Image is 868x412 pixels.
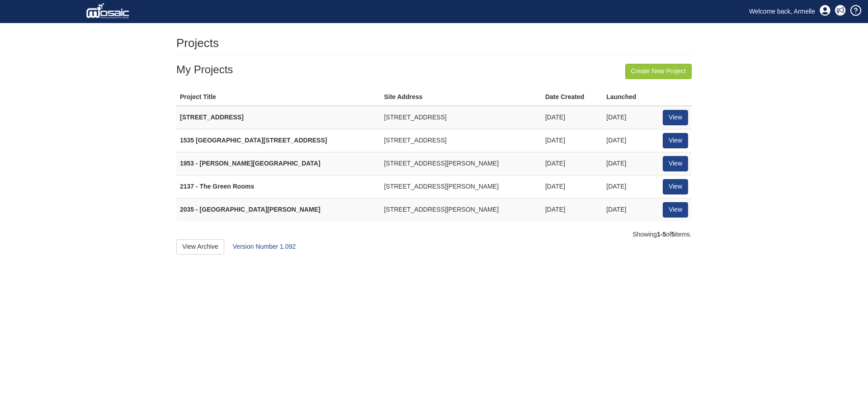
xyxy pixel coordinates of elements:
div: Showing of items. [176,230,692,239]
iframe: Chat [830,371,861,405]
a: Welcome back, Armelle [742,5,822,18]
strong: 2035 - [GEOGRAPHIC_DATA][PERSON_NAME] [180,206,321,213]
td: [DATE] [542,152,603,175]
a: View [663,202,688,218]
strong: [STREET_ADDRESS] [180,114,244,121]
td: [DATE] [542,198,603,221]
strong: 1535 [GEOGRAPHIC_DATA][STREET_ADDRESS] [180,137,327,144]
td: [STREET_ADDRESS][PERSON_NAME] [380,198,542,221]
td: [STREET_ADDRESS] [380,106,542,129]
b: 1-5 [657,231,666,238]
td: [DATE] [603,152,652,175]
td: [DATE] [542,129,603,152]
a: View [663,133,688,148]
h1: Projects [176,37,219,50]
th: Site Address [380,89,542,106]
th: Project Title [176,89,380,106]
a: View [663,179,688,194]
strong: 1953 - [PERSON_NAME][GEOGRAPHIC_DATA] [180,160,321,167]
td: [DATE] [542,106,603,129]
td: [STREET_ADDRESS][PERSON_NAME] [380,175,542,198]
a: Create New Project [625,64,692,79]
a: View [663,110,688,125]
a: View [663,156,688,171]
td: [DATE] [603,106,652,129]
a: View Archive [176,239,224,255]
th: Launched [603,89,652,106]
h3: My Projects [176,64,692,76]
th: Date Created [542,89,603,106]
td: [DATE] [603,175,652,198]
td: [STREET_ADDRESS] [380,129,542,152]
td: [DATE] [603,129,652,152]
td: [STREET_ADDRESS][PERSON_NAME] [380,152,542,175]
td: [DATE] [603,198,652,221]
b: 5 [671,231,675,238]
strong: 2137 - The Green Rooms [180,183,254,190]
td: [DATE] [542,175,603,198]
a: Version Number 1.092 [233,243,296,250]
img: logo_white.png [86,2,132,20]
